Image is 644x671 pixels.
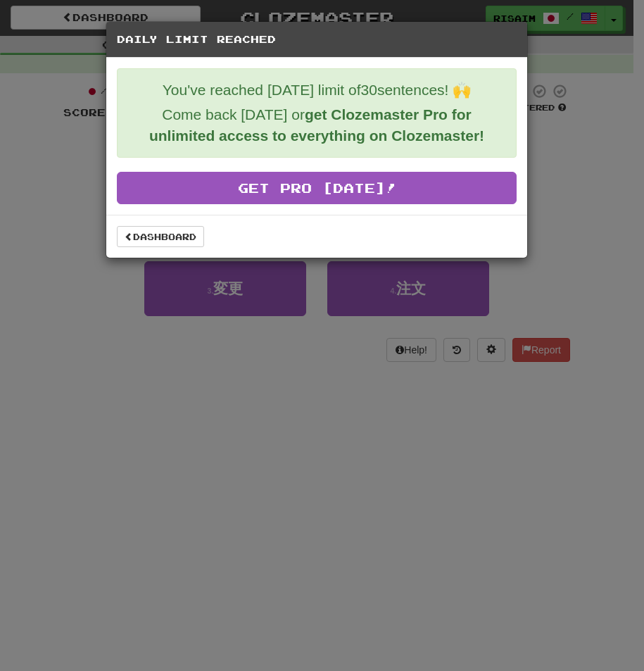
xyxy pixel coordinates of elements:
[117,172,517,204] a: Get Pro [DATE]!
[117,226,204,247] a: Dashboard
[128,104,505,146] p: Come back [DATE] or
[128,80,505,101] p: You've reached [DATE] limit of 30 sentences! 🙌
[149,106,484,144] strong: get Clozemaster Pro for unlimited access to everything on Clozemaster!
[117,32,517,46] h5: Daily Limit Reached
